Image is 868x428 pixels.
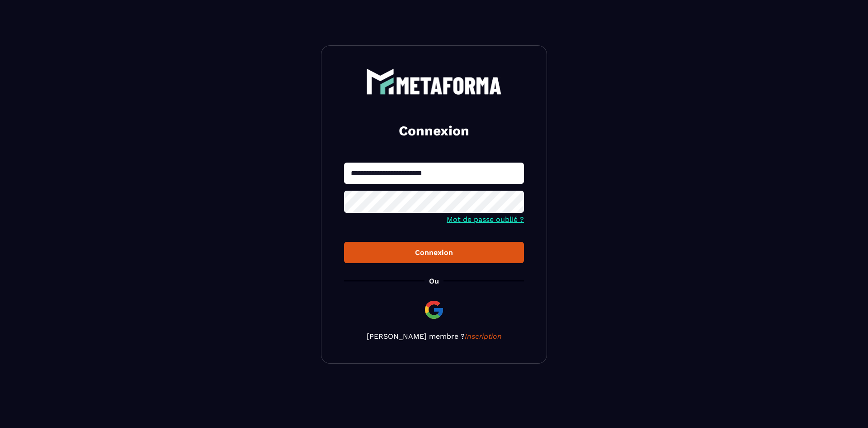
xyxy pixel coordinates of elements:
a: logo [344,68,524,95]
p: [PERSON_NAME] membre ? [344,332,524,341]
img: google [423,299,445,321]
button: Connexion [344,242,524,263]
a: Mot de passe oublié ? [447,215,524,224]
img: logo [366,68,502,95]
p: Ou [429,277,439,285]
h2: Connexion [355,122,513,140]
a: Inscription [465,332,502,341]
div: Connexion [351,248,517,257]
